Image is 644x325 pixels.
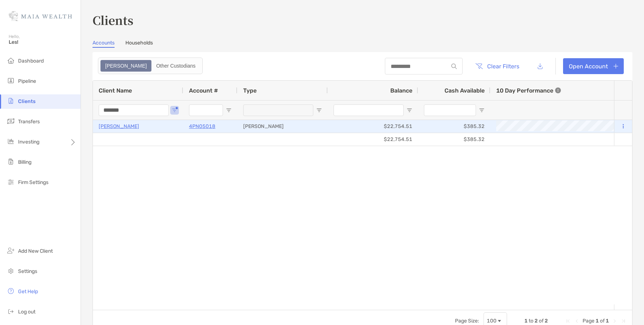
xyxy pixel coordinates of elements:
input: Balance Filter Input [334,104,404,116]
img: transfers icon [7,117,15,125]
div: 100 [487,318,497,324]
input: Account # Filter Input [189,104,223,116]
div: Page Size: [455,318,479,324]
h3: Clients [93,12,632,28]
span: Clients [18,98,35,104]
button: Open Filter Menu [226,107,232,113]
img: billing icon [7,157,15,166]
div: segmented control [98,57,203,74]
span: Billing [18,159,31,165]
span: 2 [534,318,538,324]
span: Pipeline [18,78,36,84]
span: Transfers [18,119,40,125]
button: Open Filter Menu [407,107,412,113]
img: investing icon [7,137,15,146]
span: Account # [189,87,218,94]
span: 1 [596,318,599,324]
span: Add New Client [18,248,53,254]
span: Firm Settings [18,179,48,185]
span: Les! [9,39,76,45]
span: Client Name [99,87,132,94]
a: Open Account [563,58,624,74]
div: Next Page [612,318,618,324]
span: 2 [545,318,548,324]
img: clients icon [7,97,15,105]
img: firm-settings icon [7,178,15,186]
div: [PERSON_NAME] [237,120,328,133]
span: Cash Available [445,87,485,94]
button: Open Filter Menu [479,107,485,113]
div: Zoe [101,61,151,71]
img: settings icon [7,266,15,275]
span: Page [583,318,594,324]
div: $385.32 [418,133,490,146]
div: Last Page [621,318,626,324]
button: Clear Filters [470,58,525,74]
span: Investing [18,139,39,145]
img: pipeline icon [7,76,15,85]
img: Zoe Logo [9,3,72,29]
div: 10 Day Performance [496,81,561,100]
span: of [600,318,605,324]
img: add_new_client icon [7,246,15,255]
span: Balance [390,87,412,94]
img: get-help icon [7,287,15,295]
div: $22,754.51 [328,120,418,133]
span: to [529,318,533,324]
img: logout icon [7,307,15,316]
span: Log out [18,309,35,315]
span: Get Help [18,288,38,295]
a: 4PN05018 [189,122,215,131]
div: First Page [565,318,571,324]
button: Open Filter Menu [316,107,322,113]
span: 1 [606,318,609,324]
a: Households [125,40,153,48]
input: Cash Available Filter Input [424,104,476,116]
button: Open Filter Menu [172,107,177,113]
span: of [539,318,544,324]
a: [PERSON_NAME] [99,122,139,131]
a: Accounts [93,40,115,48]
img: input icon [451,64,457,69]
img: dashboard icon [7,56,15,65]
span: Dashboard [18,58,44,64]
span: Settings [18,268,37,274]
span: 1 [524,318,528,324]
input: Client Name Filter Input [99,104,169,116]
div: $22,754.51 [328,133,418,146]
span: Type [243,87,257,94]
div: Previous Page [574,318,580,324]
div: $385.32 [418,120,490,133]
div: Other Custodians [152,61,199,71]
